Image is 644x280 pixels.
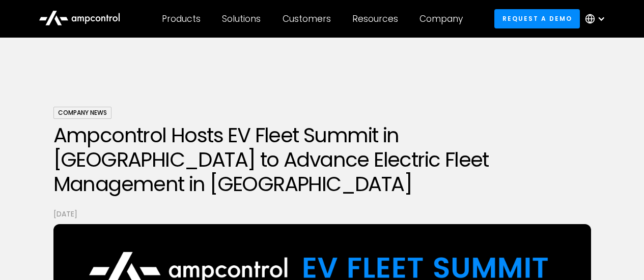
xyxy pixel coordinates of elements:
div: Products [162,13,201,24]
div: Company News [53,107,111,119]
div: Solutions [222,13,261,24]
div: Company [419,13,463,24]
div: Resources [352,13,398,24]
div: Customers [283,13,331,24]
h1: Ampcontrol Hosts EV Fleet Summit in [GEOGRAPHIC_DATA] to Advance Electric Fleet Management in [GE... [53,123,591,196]
a: Request a demo [494,9,580,28]
p: [DATE] [53,208,591,220]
